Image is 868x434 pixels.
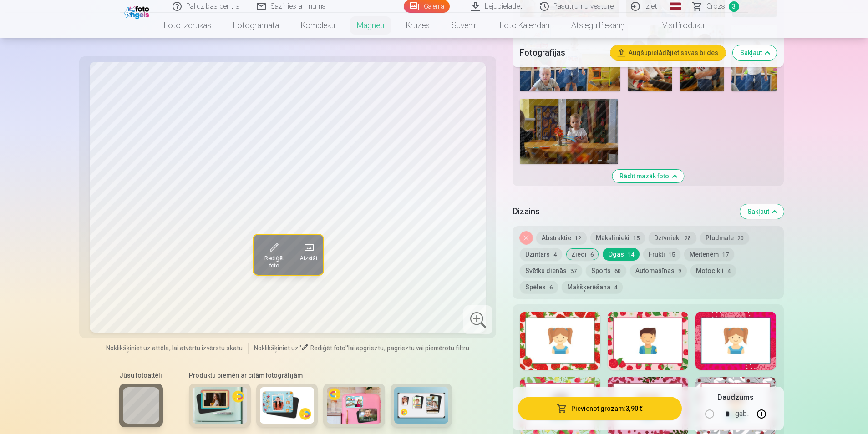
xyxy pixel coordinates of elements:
h5: Dizains [513,205,732,218]
button: Sakļaut [740,204,784,219]
span: Rediģēt foto [258,254,288,269]
button: Augšupielādējiet savas bildes [610,45,726,60]
span: Rediģēt foto [310,344,345,352]
button: Mākslinieki15 [590,232,645,244]
a: Foto kalendāri [489,13,560,38]
button: Automašīnas9 [630,264,687,277]
button: Meitenēm17 [684,248,734,261]
button: Frukti15 [643,248,680,261]
span: " [299,344,301,352]
span: 20 [737,235,744,242]
span: Noklikšķiniet uz [254,344,299,352]
span: 6 [549,284,553,291]
span: 4 [553,252,557,258]
a: Magnēti [346,13,395,38]
span: 4 [727,268,731,274]
span: 17 [722,252,729,258]
span: " [345,344,348,352]
span: 12 [575,235,581,242]
button: Dzīvnieki28 [649,232,696,244]
a: Krūzes [395,13,441,38]
h6: Produktu piemēri ar citām fotogrāfijām [185,371,456,380]
span: 28 [685,235,691,242]
button: Dzintars4 [520,248,562,261]
span: Noklikšķiniet uz attēla, lai atvērtu izvērstu skatu [106,343,243,353]
span: 15 [669,252,675,258]
span: Grozs [706,1,725,12]
button: Svētku dienās37 [520,264,582,277]
span: 15 [633,235,640,242]
a: Fotogrāmata [222,13,290,38]
span: 60 [614,268,621,274]
span: 37 [570,268,577,274]
button: Pludmale20 [700,232,749,244]
span: 4 [614,284,617,291]
img: /fa1 [124,4,152,19]
a: Foto izdrukas [153,13,222,38]
button: Sakļaut [733,45,777,60]
h5: Fotogrāfijas [520,46,603,59]
a: Suvenīri [441,13,489,38]
button: Aizstāt [294,234,322,274]
a: Atslēgu piekariņi [560,13,637,38]
span: 3 [729,1,739,12]
button: Spēles6 [520,281,558,293]
span: 6 [590,252,594,258]
button: Ogas14 [603,248,640,261]
button: Makšķerēšana4 [562,281,623,293]
div: gab. [735,403,749,425]
button: Motocikli4 [690,264,736,277]
a: Visi produkti [637,13,715,38]
button: Pievienot grozam:3,90 € [518,397,681,420]
span: 9 [678,268,681,274]
h6: Jūsu fotoattēli [119,371,163,380]
button: Rediģēt foto [253,234,294,274]
span: lai apgrieztu, pagrieztu vai piemērotu filtru [348,344,469,352]
button: Sports60 [586,264,626,277]
button: Ziedi6 [566,248,599,261]
h5: Daudzums [717,392,753,403]
a: Komplekti [290,13,346,38]
button: Rādīt mazāk foto [612,170,684,182]
span: Aizstāt [299,254,317,262]
span: 14 [628,252,634,258]
button: Abstraktie12 [536,232,587,244]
